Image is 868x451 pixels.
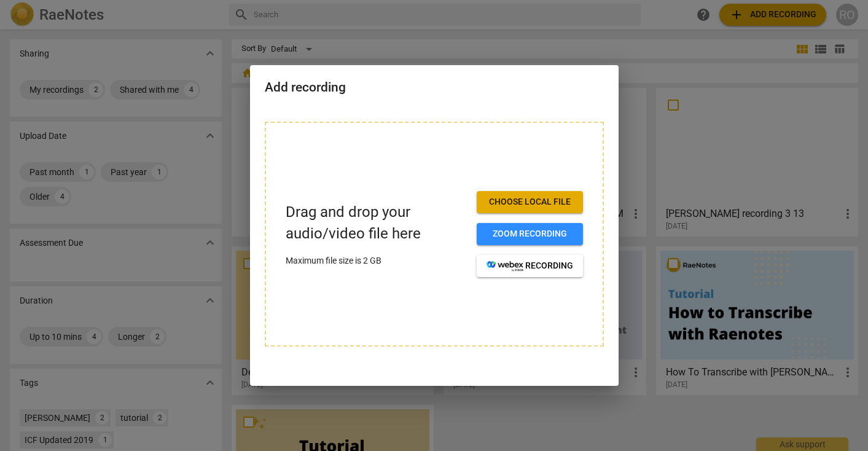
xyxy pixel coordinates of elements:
button: recording [477,255,583,277]
span: recording [487,260,573,272]
button: Choose local file [477,191,583,213]
button: Zoom recording [477,223,583,245]
h2: Add recording [265,80,604,95]
p: Maximum file size is 2 GB [286,254,467,267]
p: Drag and drop your audio/video file here [286,202,467,245]
span: Choose local file [487,196,573,208]
span: Zoom recording [487,228,573,240]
